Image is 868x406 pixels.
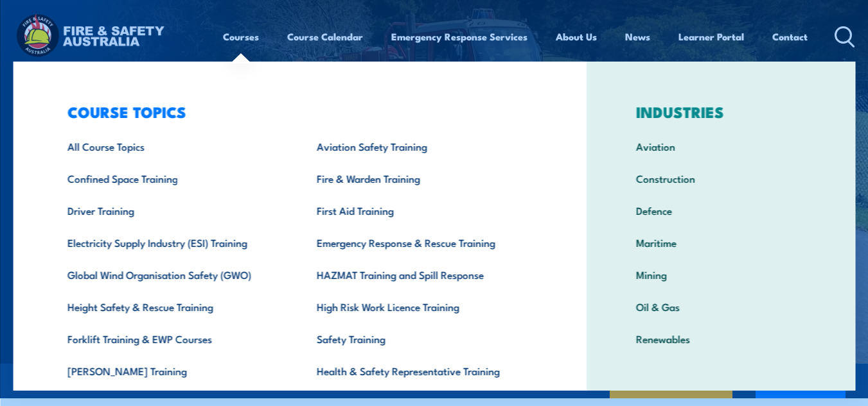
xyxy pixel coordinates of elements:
a: Fire & Warden Training [296,162,545,194]
a: Course Calendar [287,21,363,52]
a: Maritime [616,226,826,258]
a: Oil & Gas [616,291,826,323]
a: HAZMAT Training and Spill Response [296,258,545,291]
a: Contact [772,21,808,52]
a: Height Safety & Rescue Training [47,291,296,323]
a: Driver Training [47,194,296,226]
h3: INDUSTRIES [616,103,826,121]
h3: COURSE TOPICS [47,103,545,121]
a: All Course Topics [47,130,296,162]
a: Construction [616,162,826,194]
a: High Risk Work Licence Training [296,291,545,323]
a: Emergency Response & Rescue Training [296,226,545,258]
a: Global Wind Organisation Safety (GWO) [47,258,296,291]
a: Forklift Training & EWP Courses [47,323,296,355]
a: [PERSON_NAME] Training [47,355,296,387]
a: Aviation Safety Training [296,130,545,162]
a: Electricity Supply Industry (ESI) Training [47,226,296,258]
a: Aviation [616,130,826,162]
a: Courses [223,21,259,52]
a: Learner Portal [678,21,744,52]
a: First Aid Training [296,194,545,226]
a: Emergency Response Services [391,21,527,52]
a: About Us [556,21,597,52]
a: Confined Space Training [47,162,296,194]
a: Safety Training [296,323,545,355]
a: News [625,21,650,52]
a: Mining [616,258,826,291]
a: Defence [616,194,826,226]
a: Health & Safety Representative Training [296,355,545,387]
a: Renewables [616,323,826,355]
